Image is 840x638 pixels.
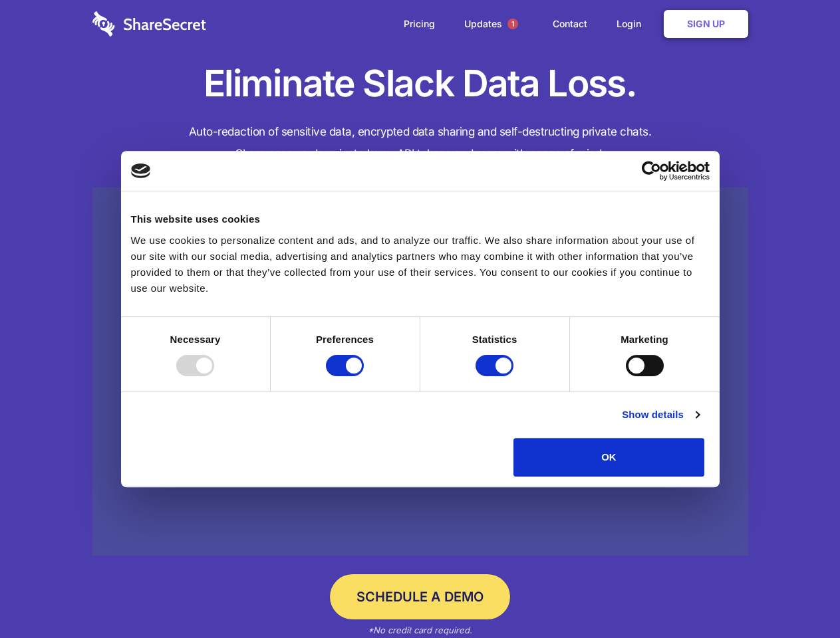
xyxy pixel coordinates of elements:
a: Pricing [390,3,448,45]
a: Wistia video thumbnail [92,187,748,556]
em: *No credit card required. [368,625,472,635]
strong: Statistics [472,334,517,345]
a: Contact [539,3,601,45]
div: We use cookies to personalize content and ads, and to analyze our traffic. We also share informat... [131,233,710,296]
strong: Necessary [170,334,221,345]
h1: Eliminate Slack Data Loss. [92,60,748,108]
img: logo-wordmark-white-trans-d4663122ce5f474addd5e946df7df03e33cb6a1c49d2221995e7729f52c070b2.svg [92,11,206,37]
a: Sign Up [664,10,748,38]
a: Schedule a Demo [330,574,510,619]
a: Usercentrics Cookiebot - opens in a new window [593,161,710,181]
div: This website uses cookies [131,211,710,227]
button: OK [513,438,704,477]
span: 1 [507,19,518,29]
a: Login [603,3,661,45]
strong: Preferences [316,334,374,345]
img: logo [131,163,151,178]
strong: Marketing [621,334,668,345]
a: Show details [622,407,699,423]
h4: Auto-redaction of sensitive data, encrypted data sharing and self-destructing private chats. Shar... [92,121,748,165]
